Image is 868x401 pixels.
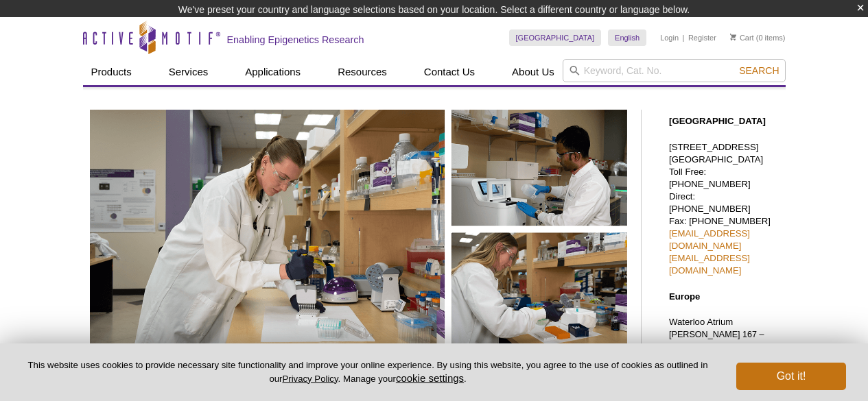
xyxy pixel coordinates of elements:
[161,59,217,85] a: Services
[282,374,338,384] a: Privacy Policy
[563,59,786,82] input: Keyword, Cat. No.
[504,59,563,85] a: About Us
[735,64,783,77] button: Search
[739,65,779,76] span: Search
[396,372,464,384] button: cookie settings
[730,34,736,40] img: Your Cart
[688,33,716,42] a: Register
[669,141,779,277] p: [STREET_ADDRESS] [GEOGRAPHIC_DATA] Toll Free: [PHONE_NUMBER] Direct: [PHONE_NUMBER] Fax: [PHONE_N...
[90,110,627,348] img: Careers at Active Motif
[730,29,786,46] li: (0 items)
[669,291,700,302] strong: Europe
[237,59,309,85] a: Applications
[730,33,754,42] a: Cart
[227,34,364,46] h2: Enabling Epigenetics Research
[669,253,750,276] a: [EMAIL_ADDRESS][DOMAIN_NAME]
[736,363,846,390] button: Got it!
[669,330,764,389] span: [PERSON_NAME] 167 – boîte 4 BE-1410 [GEOGRAPHIC_DATA], [GEOGRAPHIC_DATA]
[660,33,679,42] a: Login
[608,29,646,46] a: English
[683,29,685,46] li: |
[669,116,766,126] strong: [GEOGRAPHIC_DATA]
[509,29,602,46] a: [GEOGRAPHIC_DATA]
[669,228,750,251] a: [EMAIL_ADDRESS][DOMAIN_NAME]
[22,359,714,385] p: This website uses cookies to provide necessary site functionality and improve your online experie...
[83,59,140,85] a: Products
[416,59,483,85] a: Contact Us
[329,59,395,85] a: Resources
